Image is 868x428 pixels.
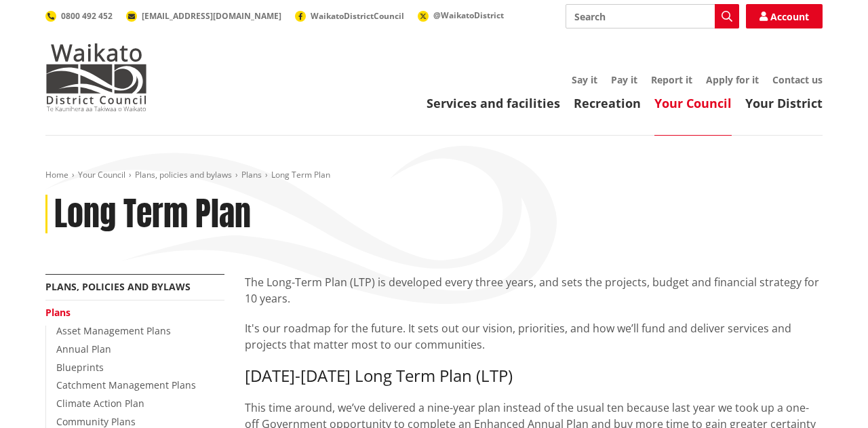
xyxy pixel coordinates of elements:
[61,10,113,22] span: 0800 492 452
[45,169,68,180] a: Home
[241,169,262,180] a: Plans
[245,366,823,386] h3: [DATE]-[DATE] Long Term Plan (LTP)
[45,306,71,319] a: Plans
[56,378,196,391] a: Catchment Management Plans
[142,10,281,22] span: [EMAIL_ADDRESS][DOMAIN_NAME]
[572,73,597,86] a: Say it
[45,43,147,111] img: Waikato District Council - Te Kaunihera aa Takiwaa o Waikato
[56,343,111,355] a: Annual Plan
[126,10,281,22] a: [EMAIL_ADDRESS][DOMAIN_NAME]
[706,73,759,86] a: Apply for it
[271,169,330,180] span: Long Term Plan
[245,274,823,307] p: The Long-Term Plan (LTP) is developed every three years, and sets the projects, budget and financ...
[135,169,232,180] a: Plans, policies and bylaws
[433,9,504,21] span: @WaikatoDistrict
[295,10,404,22] a: WaikatoDistrictCouncil
[427,95,560,111] a: Services and facilities
[746,4,823,28] a: Account
[56,415,136,428] a: Community Plans
[311,10,404,22] span: WaikatoDistrictCouncil
[574,95,641,111] a: Recreation
[654,95,732,111] a: Your Council
[566,4,739,28] input: Search input
[56,361,104,374] a: Blueprints
[651,73,692,86] a: Report it
[45,10,113,22] a: 0800 492 452
[45,170,823,181] nav: breadcrumb
[245,320,823,353] p: It's our roadmap for the future. It sets out our vision, priorities, and how we’ll fund and deliv...
[56,397,144,410] a: Climate Action Plan
[56,324,171,337] a: Asset Management Plans
[54,195,251,234] h1: Long Term Plan
[78,169,125,180] a: Your Council
[745,95,823,111] a: Your District
[45,280,191,293] a: Plans, policies and bylaws
[772,73,823,86] a: Contact us
[611,73,637,86] a: Pay it
[418,9,504,21] a: @WaikatoDistrict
